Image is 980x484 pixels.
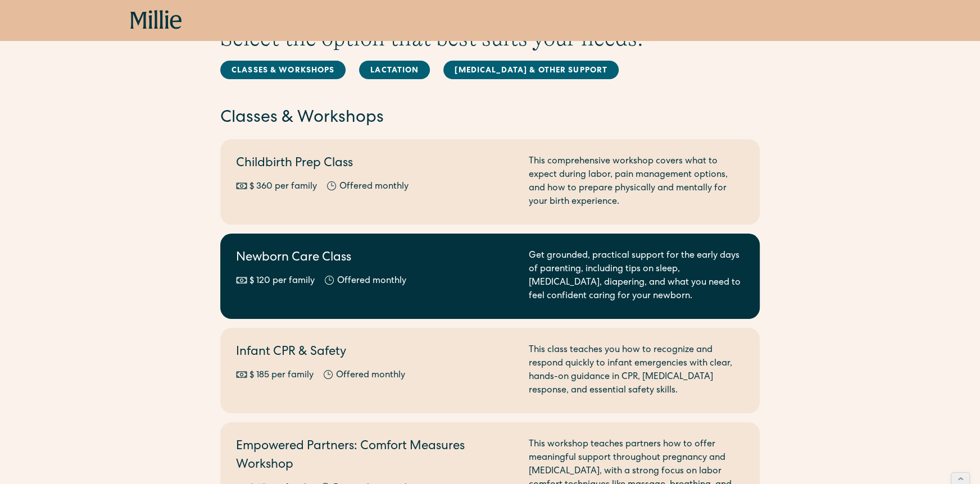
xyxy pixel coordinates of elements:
[443,61,619,79] a: [MEDICAL_DATA] & Other Support
[529,155,744,209] div: This comprehensive workshop covers what to expect during labor, pain management options, and how ...
[236,438,515,475] h2: Empowered Partners: Comfort Measures Workshop
[236,249,515,268] h2: Newborn Care Class
[339,180,409,194] div: Offered monthly
[220,107,760,130] h2: Classes & Workshops
[529,344,744,398] div: This class teaches you how to recognize and respond quickly to infant emergencies with clear, han...
[236,344,515,362] h2: Infant CPR & Safety
[220,61,346,79] a: Classes & Workshops
[359,61,430,79] a: Lactation
[220,234,760,319] a: Newborn Care Class$ 120 per familyOffered monthlyGet grounded, practical support for the early da...
[236,155,515,173] h2: Childbirth Prep Class
[249,275,315,288] div: $ 120 per family
[336,369,405,382] div: Offered monthly
[337,275,406,288] div: Offered monthly
[529,249,744,303] div: Get grounded, practical support for the early days of parenting, including tips on sleep, [MEDICA...
[249,180,317,194] div: $ 360 per family
[220,139,760,225] a: Childbirth Prep Class$ 360 per familyOffered monthlyThis comprehensive workshop covers what to ex...
[220,328,760,413] a: Infant CPR & Safety$ 185 per familyOffered monthlyThis class teaches you how to recognize and res...
[249,369,314,382] div: $ 185 per family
